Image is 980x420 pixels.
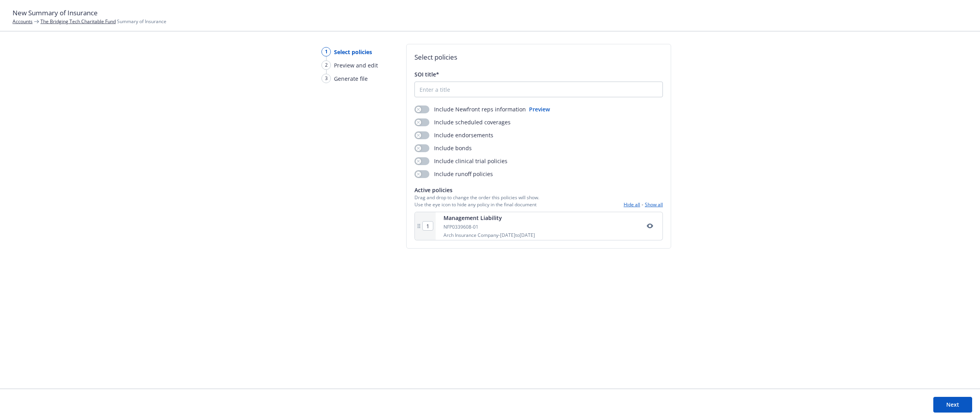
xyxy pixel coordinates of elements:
[933,397,972,413] button: Next
[624,201,640,208] button: Hide all
[414,144,472,152] div: Include bonds
[414,71,439,78] span: SOI title*
[414,170,493,178] div: Include runoff policies
[40,18,116,25] a: The Bridging Tech Charitable Fund
[414,157,507,165] div: Include clinical trial policies
[645,201,663,208] button: Show all
[415,82,662,97] input: Enter a title
[321,74,331,83] div: 3
[443,214,535,222] div: Management Liability
[443,224,535,230] div: NFP0339608-01
[624,201,663,208] div: -
[334,75,368,83] span: Generate file
[40,18,166,25] span: Summary of Insurance
[321,60,331,70] div: 2
[414,131,493,139] div: Include endorsements
[529,105,550,113] button: Preview
[414,105,526,113] div: Include Newfront reps information
[443,232,535,238] div: Arch Insurance Company - [DATE] to [DATE]
[414,212,663,240] div: Management LiabilityNFP0339608-01Arch Insurance Company-[DATE]to[DATE]
[414,118,511,126] div: Include scheduled coverages
[334,61,378,69] span: Preview and edit
[13,18,33,25] a: Accounts
[321,47,331,56] div: 1
[13,8,967,18] h1: New Summary of Insurance
[414,52,663,62] h2: Select policies
[414,194,539,207] span: Drag and drop to change the order this policies will show. Use the eye icon to hide any policy in...
[334,48,372,56] span: Select policies
[414,186,539,194] span: Active policies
